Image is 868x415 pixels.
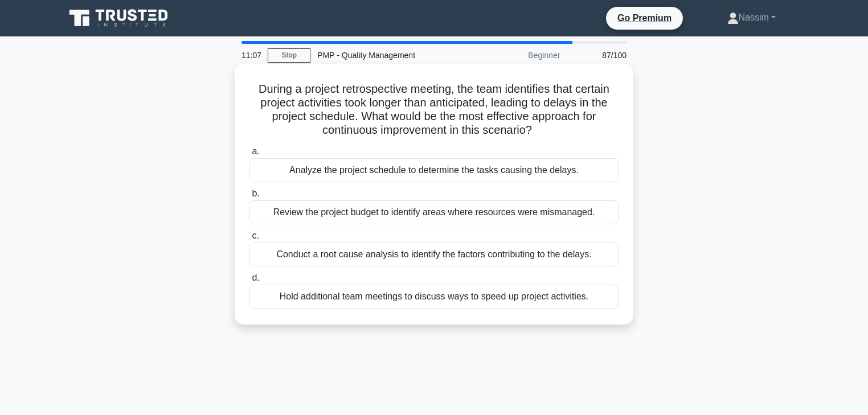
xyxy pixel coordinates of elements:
div: Hold additional team meetings to discuss ways to speed up project activities. [249,285,619,309]
a: Nassim [700,6,803,29]
span: b. [252,188,259,198]
div: Beginner [467,44,567,67]
a: Go Premium [611,11,678,25]
div: 87/100 [567,44,633,67]
span: c. [252,231,259,240]
div: 11:07 [235,44,268,67]
div: PMP - Quality Management [310,44,467,67]
div: Analyze the project schedule to determine the tasks causing the delays. [249,158,619,182]
h5: During a project retrospective meeting, the team identifies that certain project activities took ... [248,82,620,138]
span: a. [252,146,259,156]
div: Conduct a root cause analysis to identify the factors contributing to the delays. [249,243,619,266]
div: Review the project budget to identify areas where resources were mismanaged. [249,200,619,224]
span: d. [252,273,259,282]
a: Stop [268,48,310,63]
